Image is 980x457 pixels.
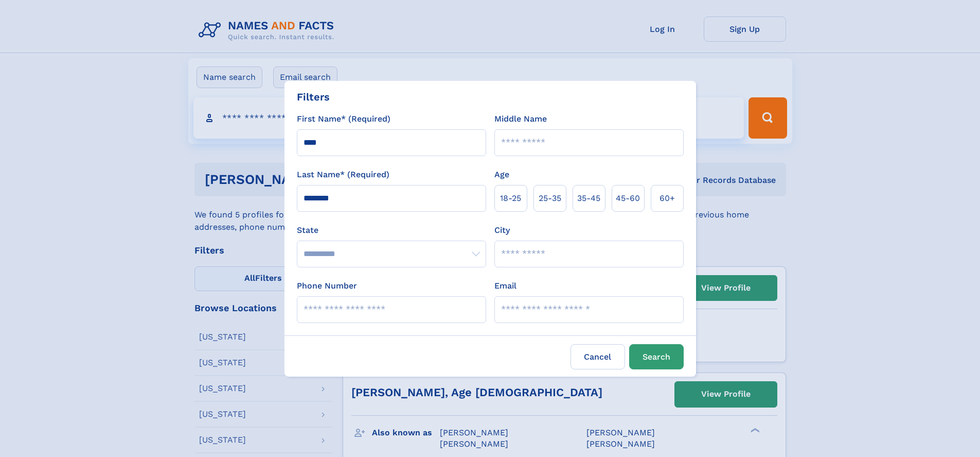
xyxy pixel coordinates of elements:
[494,280,516,292] label: Email
[297,168,389,181] label: Last Name* (Required)
[494,224,510,236] label: City
[577,192,600,205] span: 35‑45
[494,113,547,125] label: Middle Name
[297,224,486,236] label: State
[500,192,521,205] span: 18‑25
[297,89,330,105] div: Filters
[660,192,675,205] span: 60+
[297,113,390,125] label: First Name* (Required)
[629,344,684,369] button: Search
[539,192,561,205] span: 25‑35
[297,280,357,292] label: Phone Number
[616,192,640,205] span: 45‑60
[571,344,625,369] label: Cancel
[494,168,509,181] label: Age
